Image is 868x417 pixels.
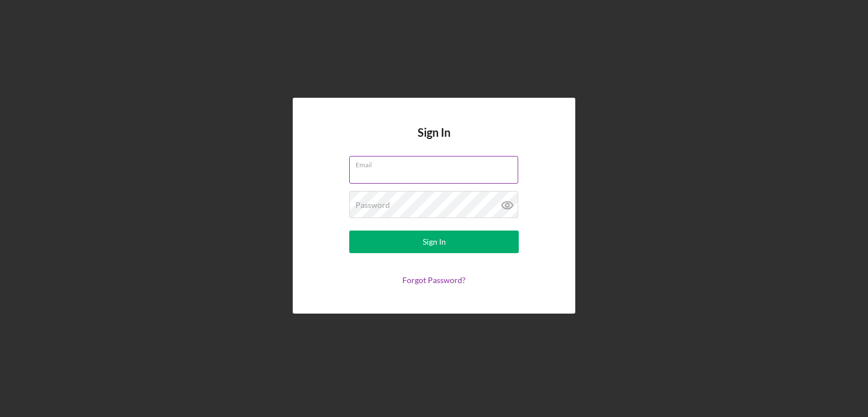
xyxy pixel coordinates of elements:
[355,201,390,210] label: Password
[402,275,466,285] a: Forgot Password?
[418,126,450,156] h4: Sign In
[423,231,446,253] div: Sign In
[355,157,518,169] label: Email
[349,231,519,253] button: Sign In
